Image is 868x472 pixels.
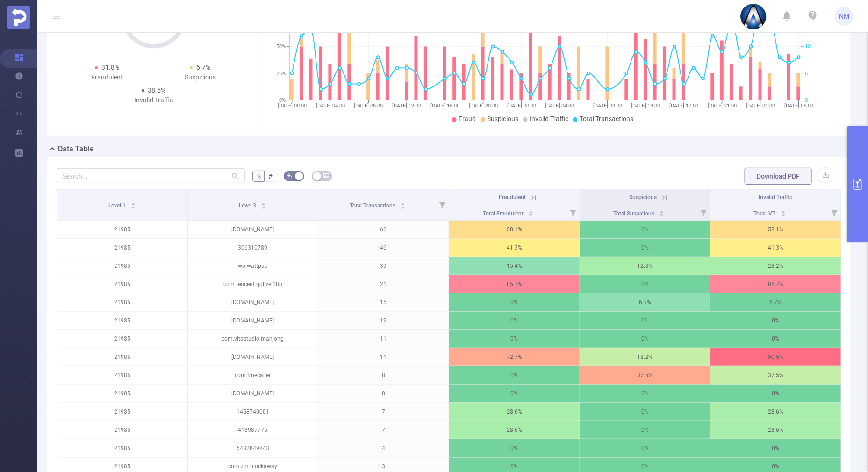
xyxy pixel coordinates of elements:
p: 85.7% [449,275,580,293]
p: 11 [318,348,449,366]
p: 41.3% [710,239,841,257]
span: % [256,172,261,180]
p: 6.7% [580,293,710,311]
p: com.truecaller [188,366,318,384]
i: icon: caret-down [529,213,534,215]
tspan: [DATE] 17:00 [669,103,698,109]
span: Suspicious [629,194,657,200]
p: 21985 [57,421,187,439]
tspan: [DATE] 16:00 [430,103,459,109]
p: 15 [318,293,449,311]
p: 0% [710,312,841,329]
p: 0% [449,312,580,329]
p: 58.1% [449,221,580,238]
tspan: 50% [276,44,286,50]
p: 418987775 [188,421,318,439]
p: 0% [580,330,710,348]
tspan: [DATE] 05:00 [784,103,813,109]
span: Invalid Traffic [759,194,793,200]
div: Sort [659,209,665,215]
span: Total Suspicious [614,210,656,217]
p: 0% [580,221,710,238]
p: 21985 [57,348,187,366]
p: [DOMAIN_NAME] [188,348,318,366]
i: Filter menu [697,205,710,220]
p: 41.3% [449,239,580,257]
div: Fraudulent [60,72,154,82]
tspan: [DATE] 12:00 [392,103,421,109]
p: 306310789 [188,239,318,257]
i: icon: caret-down [401,205,406,208]
h2: Data Table [58,143,94,155]
p: 0% [710,330,841,348]
div: Sort [261,201,266,207]
span: Suspicious [487,115,518,122]
p: [DOMAIN_NAME] [188,293,318,311]
i: icon: bg-colors [287,173,293,179]
p: 0% [449,385,580,402]
p: 8 [318,385,449,402]
i: Filter menu [436,190,449,220]
div: Sort [781,209,786,215]
p: 85.7% [710,275,841,293]
p: 0% [449,330,580,348]
p: 21985 [57,293,187,311]
p: 21985 [57,385,187,402]
span: Level 1 [108,202,127,209]
span: Total Transactions [580,115,633,122]
p: 21985 [57,366,187,384]
p: 0% [580,239,710,257]
button: Download PDF [745,168,812,185]
p: 21985 [57,239,187,257]
p: 37.5% [580,366,710,384]
p: 39 [318,257,449,275]
div: Invalid Traffic [107,95,201,105]
p: 11 [318,330,449,348]
i: icon: caret-up [660,209,665,212]
p: 28.6% [710,421,841,439]
p: 7 [318,403,449,421]
span: Fraudulent [499,194,526,200]
div: Sort [130,201,136,207]
p: 6482849843 [188,439,318,457]
p: 1458740001 [188,403,318,421]
p: 0% [580,439,710,457]
p: 15.4% [449,257,580,275]
div: Suspicious [154,72,247,82]
tspan: [DATE] 04:00 [545,103,574,109]
p: 0% [449,439,580,457]
tspan: 10 [805,44,811,50]
p: 18.2% [580,348,710,366]
tspan: [DATE] 13:00 [631,103,660,109]
p: 0% [449,293,580,311]
i: icon: caret-up [261,201,266,204]
p: 28.6% [449,403,580,421]
tspan: 0 [805,97,808,103]
p: 21985 [57,330,187,348]
tspan: 5 [805,71,808,77]
i: icon: table [323,173,329,179]
tspan: [DATE] 00:00 [278,103,307,109]
p: 7 [318,421,449,439]
p: 0% [449,366,580,384]
tspan: [DATE] 09:00 [593,103,622,109]
span: Level 3 [239,202,258,209]
p: 12.8% [580,257,710,275]
p: com.vitastudio.mahjong [188,330,318,348]
i: Filter menu [567,205,580,220]
tspan: [DATE] 04:00 [316,103,345,109]
p: 0% [580,312,710,329]
p: 0% [710,385,841,402]
p: 28.6% [710,403,841,421]
tspan: [DATE] 08:00 [354,103,383,109]
p: 0% [580,275,710,293]
tspan: [DATE] 00:00 [507,103,536,109]
i: icon: caret-down [660,213,665,215]
p: 90.9% [710,348,841,366]
tspan: [DATE] 20:00 [469,103,498,109]
p: 58.1% [710,221,841,238]
span: Fraud [459,115,476,122]
p: 0% [580,385,710,402]
span: Total IVT [754,210,777,217]
i: icon: caret-down [130,205,136,208]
